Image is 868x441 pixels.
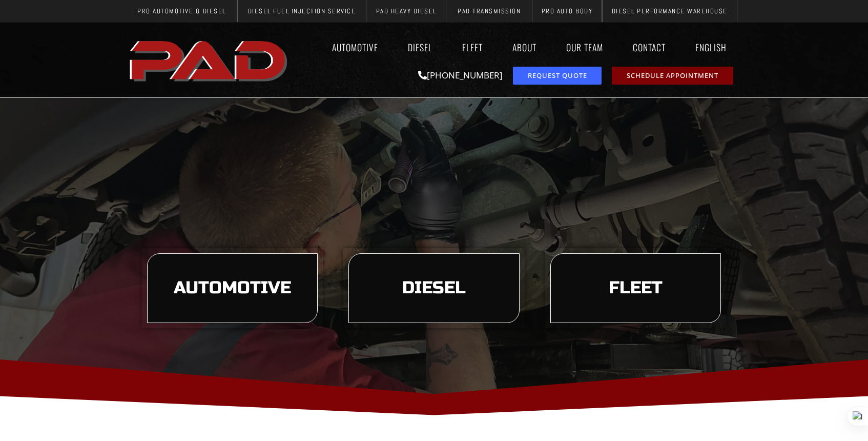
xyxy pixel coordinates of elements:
span: Diesel Performance Warehouse [612,8,728,14]
a: English [686,35,741,59]
a: Fleet [452,35,492,59]
span: Request Quote [528,72,587,79]
a: pro automotive and diesel home page [127,32,293,88]
a: Automotive [322,35,388,59]
a: [PHONE_NUMBER] [418,69,503,81]
span: PAD Transmission [458,8,521,14]
span: Pro Automotive & Diesel [137,8,226,14]
a: About [503,35,546,59]
span: Diesel [402,279,466,297]
img: The image shows the word "PAD" in bold, red, uppercase letters with a slight shadow effect. [127,32,293,88]
span: Diesel Fuel Injection Service [248,8,356,14]
a: learn more about our fleet services [550,253,721,323]
a: learn more about our automotive services [147,253,318,323]
span: Fleet [609,279,663,297]
a: Our Team [556,35,613,59]
span: Pro Auto Body [542,8,593,14]
a: Diesel [398,35,442,59]
span: Automotive [174,279,291,297]
a: learn more about our diesel services [348,253,519,323]
nav: Menu [293,35,741,59]
a: Contact [623,35,675,59]
a: schedule repair or service appointment [612,67,733,85]
a: request a service or repair quote [513,67,602,85]
span: PAD Heavy Diesel [376,8,437,14]
span: Schedule Appointment [627,72,718,79]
